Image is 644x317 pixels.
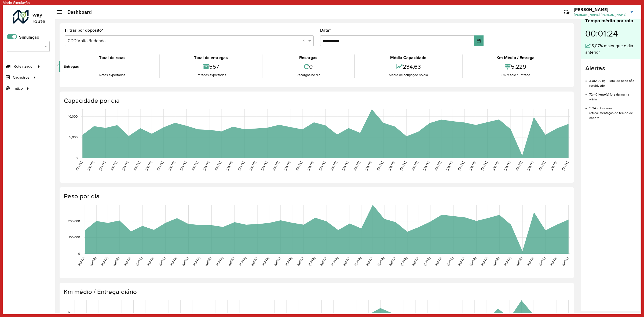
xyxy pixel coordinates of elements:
[538,161,546,171] text: [DATE]
[306,161,314,171] text: [DATE]
[589,102,636,120] li: 1534 - Dias sem retroalimentação de tempo de espera
[561,256,569,267] text: [DATE]
[295,161,303,171] text: [DATE]
[318,161,326,171] text: [DATE]
[65,27,103,34] label: Filtrar por depósito
[356,72,460,78] div: Média de ocupação no dia
[365,256,373,267] text: [DATE]
[492,256,500,267] text: [DATE]
[574,7,627,12] h3: [PERSON_NAME]
[526,161,534,171] text: [DATE]
[170,256,177,267] text: [DATE]
[69,235,80,239] text: 100,000
[434,256,442,267] text: [DATE]
[59,61,125,72] a: Entregas
[283,161,291,171] text: [DATE]
[330,161,338,171] text: [DATE]
[158,256,166,267] text: [DATE]
[64,97,569,105] h4: Capacidade por dia
[87,161,94,171] text: [DATE]
[264,72,353,78] div: Recargas no dia
[411,256,419,267] text: [DATE]
[110,161,118,171] text: [DATE]
[3,61,42,72] a: Roteirizador
[214,161,222,171] text: [DATE]
[225,161,233,171] text: [DATE]
[550,161,557,171] text: [DATE]
[161,61,260,72] div: 557
[469,161,476,171] text: [DATE]
[399,161,407,171] text: [DATE]
[464,72,567,78] div: Km Médio / Entrega
[75,161,83,171] text: [DATE]
[353,161,361,171] text: [DATE]
[250,256,258,267] text: [DATE]
[574,5,637,19] a: [PERSON_NAME][PERSON_NAME] [PERSON_NAME]
[320,27,331,34] label: Data
[249,161,257,171] text: [DATE]
[191,161,199,171] text: [DATE]
[458,256,465,267] text: [DATE]
[356,61,460,72] div: 234,63
[13,86,23,91] span: Tático
[68,115,78,118] text: 10,000
[68,310,70,314] text: 6
[492,161,499,171] text: [DATE]
[89,256,97,267] text: [DATE]
[377,256,385,267] text: [DATE]
[341,161,349,171] text: [DATE]
[464,54,567,61] div: Km Médio / Entrega
[515,161,523,171] text: [DATE]
[123,256,131,267] text: [DATE]
[422,161,430,171] text: [DATE]
[474,35,484,46] button: Choose Date
[526,256,534,267] text: [DATE]
[3,83,31,94] a: Tático
[135,256,143,267] text: [DATE]
[589,88,636,102] li: 72 - Cliente(s) fora da malha viária
[112,256,120,267] text: [DATE]
[62,9,92,15] h2: Dashboard
[585,17,636,24] div: Tempo médio por rota
[434,161,442,171] text: [DATE]
[585,43,636,56] div: 15,07% maior que o dia anterior
[319,256,327,267] text: [DATE]
[538,256,546,267] text: [DATE]
[400,256,408,267] text: [DATE]
[364,161,372,171] text: [DATE]
[121,161,129,171] text: [DATE]
[69,136,78,139] text: 5,000
[78,256,85,267] text: [DATE]
[574,12,627,17] span: [PERSON_NAME] [PERSON_NAME]
[585,64,636,72] h4: Alertas
[446,256,454,267] text: [DATE]
[550,256,557,267] text: [DATE]
[285,256,292,267] text: [DATE]
[14,64,34,69] span: Roteirizador
[227,256,235,267] text: [DATE]
[503,161,511,171] text: [DATE]
[457,161,465,171] text: [DATE]
[296,256,304,267] text: [DATE]
[145,161,152,171] text: [DATE]
[202,161,210,171] text: [DATE]
[239,256,247,267] text: [DATE]
[589,74,636,88] li: 3.012,29 kg - Total de peso não roteirizado
[66,54,158,61] div: Total de rotas
[7,41,50,52] ng-select: Selecione um cenário
[133,161,141,171] text: [DATE]
[504,256,511,267] text: [DATE]
[423,256,431,267] text: [DATE]
[68,219,80,223] text: 200,000
[331,256,339,267] text: [DATE]
[64,64,79,69] span: Entregas
[204,256,212,267] text: [DATE]
[78,252,80,255] text: 0
[561,161,569,171] text: [DATE]
[260,161,268,171] text: [DATE]
[13,75,30,80] span: Cadastros
[168,161,175,171] text: [DATE]
[179,161,187,171] text: [DATE]
[147,256,154,267] text: [DATE]
[193,256,200,267] text: [DATE]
